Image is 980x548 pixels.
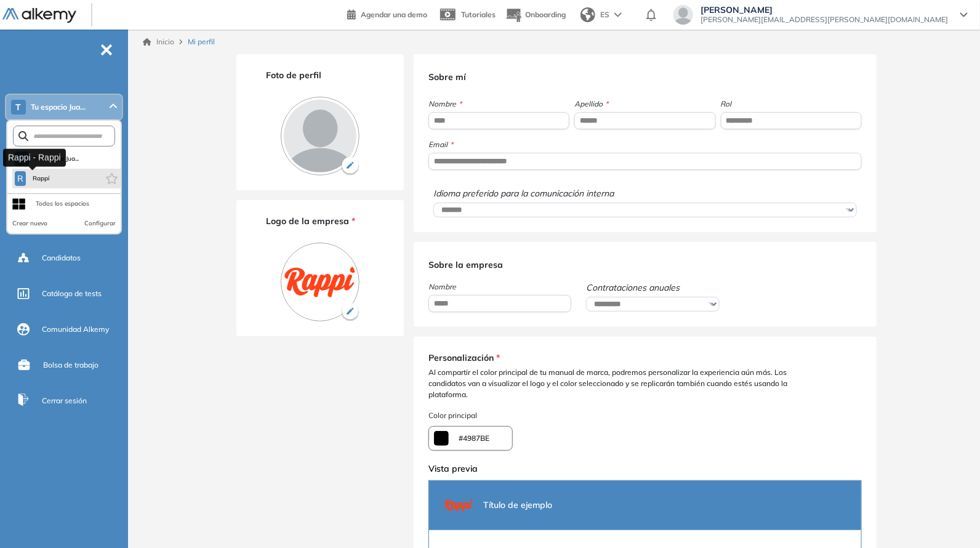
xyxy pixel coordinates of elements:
a: Agendar una demo [347,6,427,21]
span: Candidatos [42,252,81,264]
span: Nombre [428,99,569,110]
span: Onboarding [525,10,566,19]
span: [PERSON_NAME][EMAIL_ADDRESS][PERSON_NAME][DOMAIN_NAME] [701,15,948,25]
span: Apellido [574,99,715,110]
img: PROFILE_MENU_LOGO_USER [281,97,359,175]
button: Crear nuevo [12,219,47,228]
span: Mi perfil [188,36,215,47]
span: Idioma preferido para la comunicación interna [433,187,862,200]
span: Agendar una demo [361,10,427,19]
span: R [17,174,23,183]
img: Ícono de lapiz de edición [341,157,359,175]
span: Sobre mí [428,62,466,83]
span: Cerrar sesión [42,395,87,406]
div: Rappi - Rappi [3,148,66,166]
span: Rappi [31,174,51,183]
span: Logo de la empresa [266,215,349,228]
img: PROFILE_MENU_LOGO_COMPANY [281,243,359,321]
img: world [580,7,595,22]
span: Al compartir el color principal de tu manual de marca, podremos personalizar la experiencia aún m... [428,367,832,400]
span: Comunidad Alkemy [42,324,109,335]
span: Título de ejemplo [483,499,552,510]
div: Widget de chat [918,489,980,548]
span: #4987BE [459,433,489,444]
span: Bolsa de trabajo [43,360,98,371]
span: Personalización [428,352,494,365]
span: Sobre la empresa [428,249,503,270]
div: Todos los espacios [36,199,89,209]
span: [PERSON_NAME] [701,5,948,15]
a: Inicio [143,36,174,47]
img: Ícono de lapiz de edición [341,303,359,321]
span: Email [428,139,862,150]
img: PROFILE_MENU_LOGO_USER [444,491,473,520]
span: Foto de perfil [266,69,321,82]
span: Catálogo de tests [42,288,102,299]
span: Rol [721,99,862,110]
span: T [16,102,22,112]
span: Vista previa [428,463,478,474]
span: Color principal [428,410,862,421]
span: Tutoriales [461,10,496,19]
span: Contrataciones anuales [586,281,724,294]
button: Configurar [84,219,116,228]
iframe: Chat Widget [918,489,980,548]
span: ES [600,9,609,20]
span: Tu espacio Jua... [31,102,86,112]
span: Nombre [428,281,571,292]
img: Logo [2,8,76,23]
img: arrow [614,12,622,17]
button: Onboarding [505,2,566,28]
